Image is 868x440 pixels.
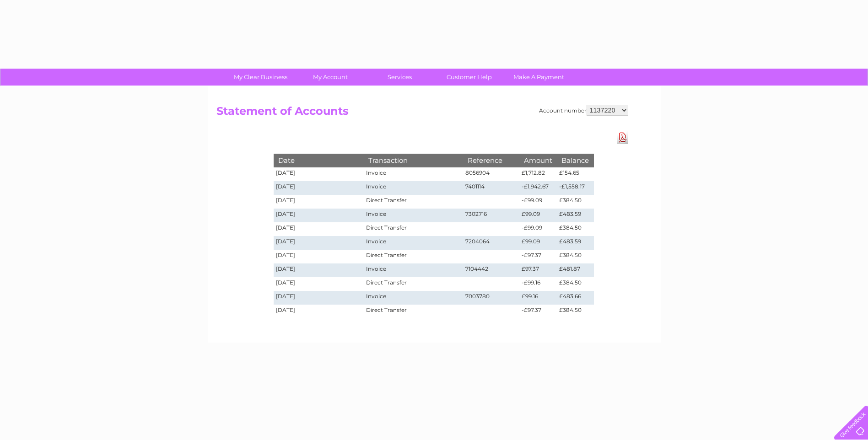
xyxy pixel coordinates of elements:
[463,181,520,195] td: 7401114
[539,105,628,116] div: Account number
[557,236,593,250] td: £483.59
[274,305,364,318] td: [DATE]
[274,236,364,250] td: [DATE]
[274,167,364,181] td: [DATE]
[519,222,557,236] td: -£99.09
[274,209,364,222] td: [DATE]
[364,277,463,291] td: Direct Transfer
[463,154,520,167] th: Reference
[519,250,557,263] td: -£97.37
[519,305,557,318] td: -£97.37
[519,277,557,291] td: -£99.16
[364,250,463,263] td: Direct Transfer
[557,263,593,277] td: £481.87
[274,195,364,209] td: [DATE]
[364,209,463,222] td: Invoice
[519,167,557,181] td: £1,712.82
[557,277,593,291] td: £384.50
[364,291,463,305] td: Invoice
[557,181,593,195] td: -£1,558.17
[274,277,364,291] td: [DATE]
[557,195,593,209] td: £384.50
[617,131,628,144] a: Download Pdf
[274,250,364,263] td: [DATE]
[557,250,593,263] td: £384.50
[292,69,368,86] a: My Account
[274,154,364,167] th: Date
[519,195,557,209] td: -£99.09
[557,305,593,318] td: £384.50
[362,69,437,86] a: Services
[463,236,520,250] td: 7204064
[519,236,557,250] td: £99.09
[463,291,520,305] td: 7003780
[364,167,463,181] td: Invoice
[364,154,463,167] th: Transaction
[431,69,507,86] a: Customer Help
[519,263,557,277] td: £97.37
[216,105,628,122] h2: Statement of Accounts
[463,167,520,181] td: 8056904
[364,236,463,250] td: Invoice
[463,209,520,222] td: 7302716
[364,222,463,236] td: Direct Transfer
[557,209,593,222] td: £483.59
[364,195,463,209] td: Direct Transfer
[364,181,463,195] td: Invoice
[557,154,593,167] th: Balance
[274,181,364,195] td: [DATE]
[501,69,577,86] a: Make A Payment
[274,263,364,277] td: [DATE]
[274,222,364,236] td: [DATE]
[223,69,298,86] a: My Clear Business
[463,263,520,277] td: 7104442
[364,305,463,318] td: Direct Transfer
[519,209,557,222] td: £99.09
[557,291,593,305] td: £483.66
[557,167,593,181] td: £154.65
[519,154,557,167] th: Amount
[519,181,557,195] td: -£1,942.67
[364,263,463,277] td: Invoice
[274,291,364,305] td: [DATE]
[557,222,593,236] td: £384.50
[519,291,557,305] td: £99.16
